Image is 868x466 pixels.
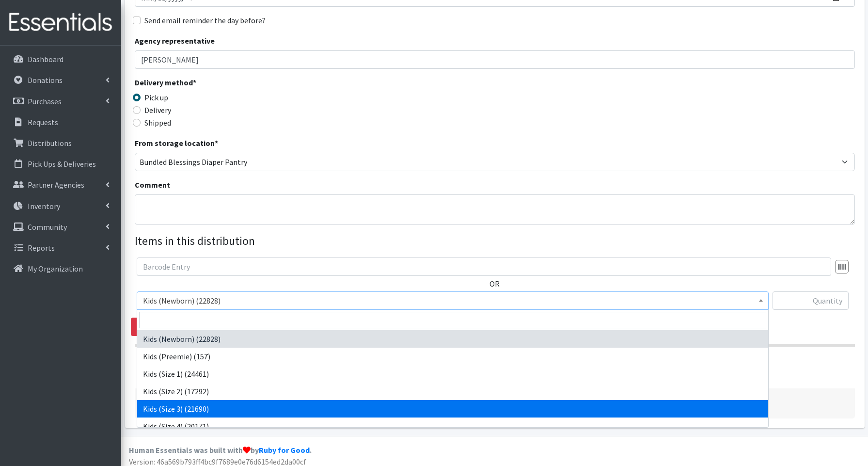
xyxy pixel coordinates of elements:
a: Inventory [4,196,117,216]
a: Pick Ups & Deliveries [4,154,117,174]
a: Ruby for Good [259,445,310,455]
a: My Organization [4,259,117,278]
legend: Items in this distribution [135,232,855,250]
p: Purchases [28,96,62,106]
li: Kids (Size 3) (21690) [137,400,768,418]
label: From storage location [135,137,218,149]
img: HumanEssentials [4,6,117,39]
label: Delivery [144,104,171,116]
p: Partner Agencies [28,180,84,190]
a: Remove [131,318,179,336]
label: OR [489,278,500,289]
abbr: required [193,78,196,87]
strong: Human Essentials was built with by . [129,445,312,455]
li: Kids (Size 2) (17292) [137,383,768,400]
p: Community [28,222,67,232]
p: Pick Ups & Deliveries [28,159,96,169]
li: Kids (Preemie) (157) [137,348,768,365]
a: Requests [4,112,117,132]
label: Agency representative [135,35,215,47]
input: Quantity [773,291,849,310]
label: Send email reminder the day before? [144,15,266,26]
p: Distributions [28,138,72,148]
li: Kids (Newborn) (22828) [137,330,768,348]
label: Pick up [144,92,168,103]
label: Shipped [144,117,171,129]
span: Kids (Newborn) (22828) [143,294,762,307]
p: Reports [28,243,55,253]
legend: Delivery method [135,77,315,92]
a: Distributions [4,133,117,153]
a: Donations [4,70,117,90]
p: Inventory [28,201,60,211]
span: Kids (Newborn) (22828) [137,291,769,310]
p: My Organization [28,264,83,273]
a: Reports [4,238,117,257]
p: Requests [28,117,58,127]
a: Purchases [4,92,117,111]
p: Dashboard [28,54,63,64]
abbr: required [215,138,218,148]
a: Community [4,217,117,237]
li: Kids (Size 1) (24461) [137,365,768,383]
a: Dashboard [4,49,117,69]
li: Kids (Size 4) (20171) [137,418,768,435]
label: Comment [135,179,170,191]
p: Donations [28,75,63,85]
a: Partner Agencies [4,175,117,194]
input: Barcode Entry [137,257,831,276]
